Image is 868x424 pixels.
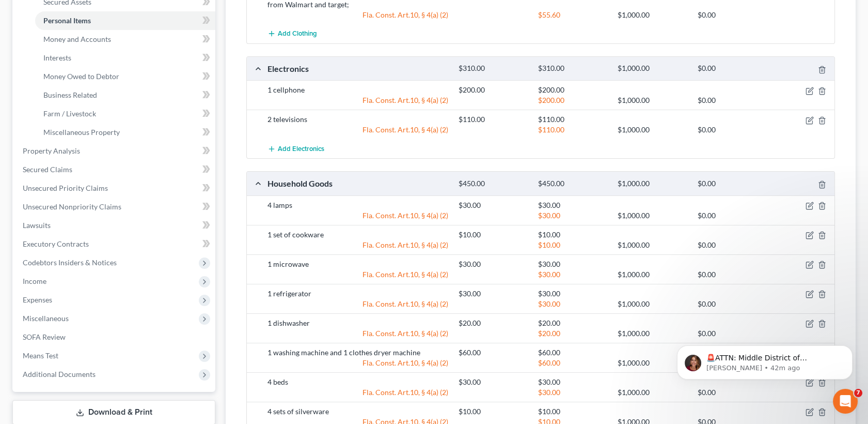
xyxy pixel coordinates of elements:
div: $60.00 [533,347,612,358]
div: 4 lamps [262,200,453,210]
div: $10.00 [533,230,612,240]
div: 4 beds [262,377,453,387]
span: Unsecured Nonpriority Claims [23,202,121,211]
a: Executory Contracts [14,235,215,253]
span: Property Analysis [23,146,80,155]
div: $0.00 [692,95,772,105]
div: Fla. Const. Art.10, § 4(a) (2) [262,299,453,309]
button: Add Electronics [267,139,324,158]
div: $30.00 [533,210,612,221]
span: Unsecured Priority Claims [23,184,108,192]
span: Additional Documents [23,370,96,378]
div: $30.00 [453,377,533,387]
div: $55.60 [533,10,612,20]
div: $30.00 [453,200,533,210]
div: 1 microwave [262,259,453,269]
div: Fla. Const. Art.10, § 4(a) (2) [262,240,453,250]
div: $60.00 [453,347,533,358]
div: Fla. Const. Art.10, § 4(a) (2) [262,358,453,368]
div: Electronics [262,63,453,74]
div: $10.00 [533,240,612,250]
div: $110.00 [533,114,612,125]
div: $0.00 [692,179,772,189]
div: 1 set of cookware [262,230,453,240]
a: Property Analysis [14,142,215,160]
div: $310.00 [453,64,533,73]
span: Secured Claims [23,165,72,174]
div: $30.00 [533,377,612,387]
div: $1,000.00 [612,240,692,250]
div: $200.00 [533,85,612,95]
div: $1,000.00 [612,64,692,73]
div: $1,000.00 [612,95,692,105]
div: $1,000.00 [612,179,692,189]
div: 1 refrigerator [262,289,453,299]
a: Unsecured Priority Claims [14,179,215,198]
div: 1 washing machine and 1 clothes dryer machine [262,347,453,358]
div: $1,000.00 [612,299,692,309]
div: $110.00 [533,125,612,135]
a: Business Related [35,86,215,104]
div: $450.00 [453,179,533,189]
div: $1,000.00 [612,210,692,221]
div: $0.00 [692,269,772,280]
div: $1,000.00 [612,125,692,135]
div: $310.00 [533,64,612,73]
div: Fla. Const. Art.10, § 4(a) (2) [262,95,453,105]
div: $30.00 [533,299,612,309]
div: $1,000.00 [612,387,692,398]
div: $450.00 [533,179,612,189]
span: Business Related [43,90,97,99]
div: Fla. Const. Art.10, § 4(a) (2) [262,328,453,339]
div: 1 dishwasher [262,318,453,328]
span: Add Clothing [278,30,317,38]
span: Codebtors Insiders & Notices [23,258,117,267]
div: $20.00 [533,328,612,339]
div: $0.00 [692,210,772,221]
div: $10.00 [453,230,533,240]
div: $30.00 [533,289,612,299]
div: $200.00 [533,95,612,105]
span: Executory Contracts [23,239,89,248]
span: SOFA Review [23,332,66,341]
span: Lawsuits [23,221,51,230]
div: $60.00 [533,358,612,368]
div: $20.00 [533,318,612,328]
button: Add Clothing [267,24,317,43]
a: Money Owed to Debtor [35,67,215,86]
a: Lawsuits [14,216,215,235]
span: Income [23,277,46,285]
div: $30.00 [533,259,612,269]
span: Miscellaneous Property [43,128,120,137]
div: $1,000.00 [612,269,692,280]
div: $0.00 [692,299,772,309]
span: Money and Accounts [43,35,111,43]
div: $0.00 [692,240,772,250]
span: Money Owed to Debtor [43,72,119,81]
span: Farm / Livestock [43,109,96,118]
div: 1 cellphone [262,85,453,95]
div: $30.00 [453,259,533,269]
div: $10.00 [533,406,612,417]
div: $0.00 [692,64,772,73]
div: Fla. Const. Art.10, § 4(a) (2) [262,210,453,221]
a: SOFA Review [14,328,215,346]
span: 7 [854,389,862,397]
div: $30.00 [453,289,533,299]
a: Miscellaneous Property [35,123,215,142]
div: $0.00 [692,10,772,20]
div: $110.00 [453,114,533,125]
div: $0.00 [692,125,772,135]
span: Personal Items [43,16,91,25]
a: Secured Claims [14,160,215,179]
div: $30.00 [533,387,612,398]
a: Farm / Livestock [35,104,215,123]
div: $1,000.00 [612,328,692,339]
a: Unsecured Nonpriority Claims [14,198,215,216]
div: $30.00 [533,269,612,280]
div: Fla. Const. Art.10, § 4(a) (2) [262,387,453,398]
div: Fla. Const. Art.10, § 4(a) (2) [262,10,453,20]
